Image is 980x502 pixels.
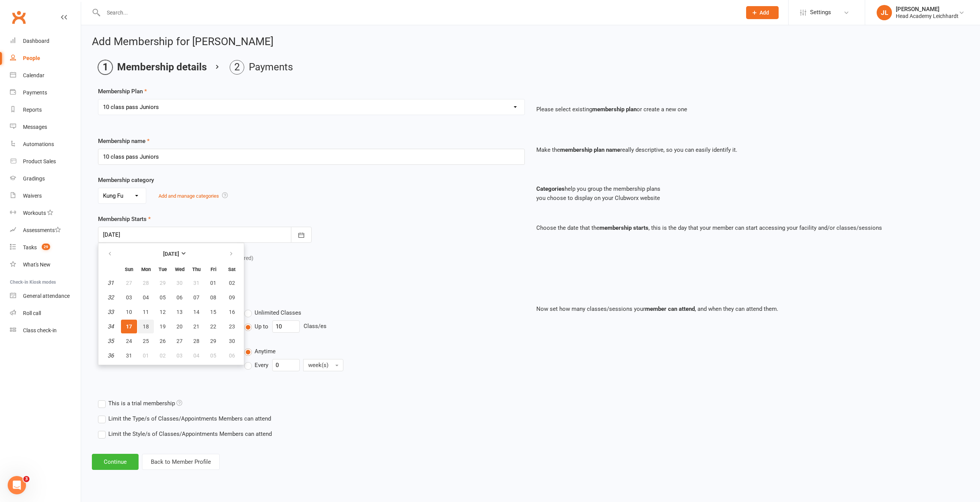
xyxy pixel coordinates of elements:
[205,334,221,348] button: 29
[222,305,242,319] button: 16
[138,320,154,333] button: 18
[23,89,47,96] div: Payments
[229,280,235,286] span: 02
[229,323,235,330] span: 23
[92,308,238,317] div: Member Can Attend
[10,50,81,67] a: People
[121,305,137,319] button: 10
[23,310,41,316] div: Roll call
[171,320,188,333] button: 20
[141,266,151,272] small: Monday
[23,175,45,182] div: Gradings
[176,353,183,359] span: 03
[108,279,114,286] em: 31
[193,294,199,301] span: 07
[810,4,831,21] span: Settings
[108,352,114,359] em: 36
[229,338,235,344] span: 30
[536,184,963,203] p: help you group the membership plans you choose to display on your Clubworx website
[759,10,769,16] span: Add
[210,294,216,301] span: 08
[160,294,166,301] span: 05
[138,305,154,319] button: 11
[536,304,963,314] p: Now set how many classes/sessions your , and when they can attend them.
[98,175,154,185] label: Membership category
[10,322,81,339] a: Class kiosk mode
[230,60,293,75] li: Payments
[193,309,199,315] span: 14
[193,338,199,344] span: 28
[176,338,183,344] span: 27
[188,276,204,290] button: 31
[98,60,207,75] li: Membership details
[138,291,154,304] button: 04
[192,266,201,272] small: Thursday
[10,288,81,305] a: General attendance kiosk mode
[160,309,166,315] span: 12
[8,476,26,494] iframe: Intercom live chat
[171,305,188,319] button: 13
[126,280,132,286] span: 27
[23,107,42,113] div: Reports
[98,214,151,224] label: Membership Starts
[222,276,242,290] button: 02
[108,294,114,301] em: 32
[126,309,132,315] span: 10
[10,305,81,322] a: Roll call
[98,149,525,165] input: Enter membership name
[155,276,171,290] button: 29
[10,170,81,187] a: Gradings
[108,309,114,315] em: 33
[10,187,81,205] a: Waivers
[10,222,81,239] a: Assessments
[125,266,133,272] small: Sunday
[592,106,637,113] strong: membership plan
[126,353,132,359] span: 31
[205,349,221,362] button: 05
[108,338,114,344] em: 35
[175,266,185,272] small: Wednesday
[205,291,221,304] button: 08
[176,323,183,330] span: 20
[536,223,963,232] p: Choose the date that the , this is the day that your member can start accessing your facility and...
[160,353,166,359] span: 02
[171,276,188,290] button: 30
[143,280,149,286] span: 28
[98,429,272,439] label: Limit the Style/s of Classes/Appointments Members can attend
[160,338,166,344] span: 26
[536,105,963,114] p: Please select existing or create a new one
[155,291,171,304] button: 05
[193,323,199,330] span: 21
[143,323,149,330] span: 18
[222,291,242,304] button: 09
[193,280,199,286] span: 31
[210,309,216,315] span: 15
[536,185,565,192] strong: Categories
[108,323,114,330] em: 34
[171,291,188,304] button: 06
[896,13,959,19] div: Head Academy Leichhardt
[205,320,221,333] button: 22
[158,266,167,272] small: Tuesday
[23,327,57,333] div: Class check-in
[10,205,81,222] a: Workouts
[42,244,50,250] span: 29
[222,349,242,362] button: 06
[121,349,137,362] button: 31
[98,399,182,408] label: This is a trial membership
[23,244,37,250] div: Tasks
[171,349,188,362] button: 03
[98,136,150,146] label: Membership name
[121,334,137,348] button: 24
[308,362,328,369] span: week(s)
[98,87,147,96] label: Membership Plan
[746,6,779,19] button: Add
[229,294,235,301] span: 09
[210,280,216,286] span: 01
[92,36,969,48] h2: Add Membership for [PERSON_NAME]
[222,320,242,333] button: 23
[188,291,204,304] button: 07
[163,251,179,257] strong: [DATE]
[126,338,132,344] span: 24
[205,276,221,290] button: 01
